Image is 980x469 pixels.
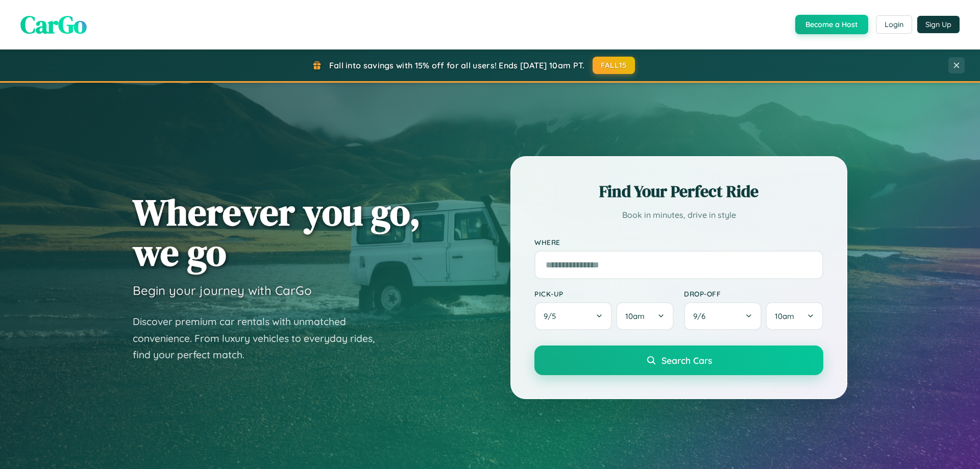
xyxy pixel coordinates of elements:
[329,60,585,70] span: Fall into savings with 15% off for all users! Ends [DATE] 10am PT.
[534,302,612,330] button: 9/5
[876,15,912,34] button: Login
[133,192,421,273] h1: Wherever you go, we go
[593,57,635,74] button: FALL15
[133,313,388,363] p: Discover premium car rentals with unmatched convenience. From luxury vehicles to everyday rides, ...
[534,238,823,246] label: Where
[616,302,674,330] button: 10am
[795,15,868,34] button: Become a Host
[133,283,312,298] h3: Begin your journey with CarGo
[684,289,823,298] label: Drop-off
[534,345,823,375] button: Search Cars
[534,208,823,223] p: Book in minutes, drive in style
[766,302,823,330] button: 10am
[544,311,561,321] span: 9 / 5
[693,311,710,321] span: 9 / 6
[684,302,762,330] button: 9/6
[625,311,645,321] span: 10am
[775,311,794,321] span: 10am
[534,289,674,298] label: Pick-up
[917,16,960,33] button: Sign Up
[661,355,712,366] span: Search Cars
[20,8,87,41] span: CarGo
[534,180,823,203] h2: Find Your Perfect Ride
